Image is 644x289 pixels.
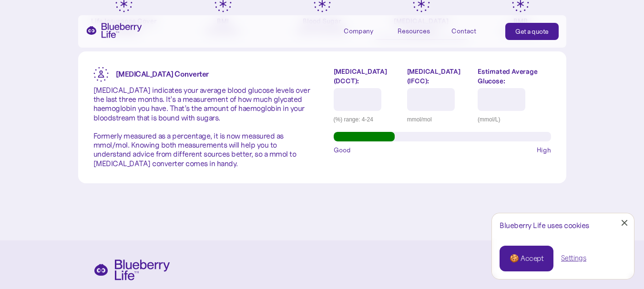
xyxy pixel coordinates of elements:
[86,23,142,38] a: home
[500,246,553,271] a: 🍪 Accept
[93,86,311,168] p: [MEDICAL_DATA] indicates your average blood glucose levels over the last three months. It’s a mea...
[615,213,634,232] a: Close Cookie Popup
[334,145,351,155] span: Good
[505,23,559,40] a: Get a quote
[500,221,626,230] div: Blueberry Life uses cookies
[344,23,387,39] div: Company
[537,145,551,155] span: High
[478,67,551,86] label: Estimated Average Glucose:
[451,23,494,39] a: Contact
[407,115,470,124] div: mmol/mol
[407,67,470,86] label: [MEDICAL_DATA] (IFCC):
[624,223,625,223] div: Close Cookie Popup
[78,16,170,35] div: Life Insurance Cover Calculator
[344,27,373,35] div: Company
[510,253,543,264] div: 🍪 Accept
[515,27,549,36] div: Get a quote
[398,23,440,39] div: Resources
[451,27,476,35] div: Contact
[334,67,400,86] label: [MEDICAL_DATA] (DCCT):
[116,69,209,79] strong: [MEDICAL_DATA] Converter
[478,115,551,124] div: (mmol/L)
[334,115,400,124] div: (%) range: 4-24
[561,253,586,263] a: Settings
[398,27,430,35] div: Resources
